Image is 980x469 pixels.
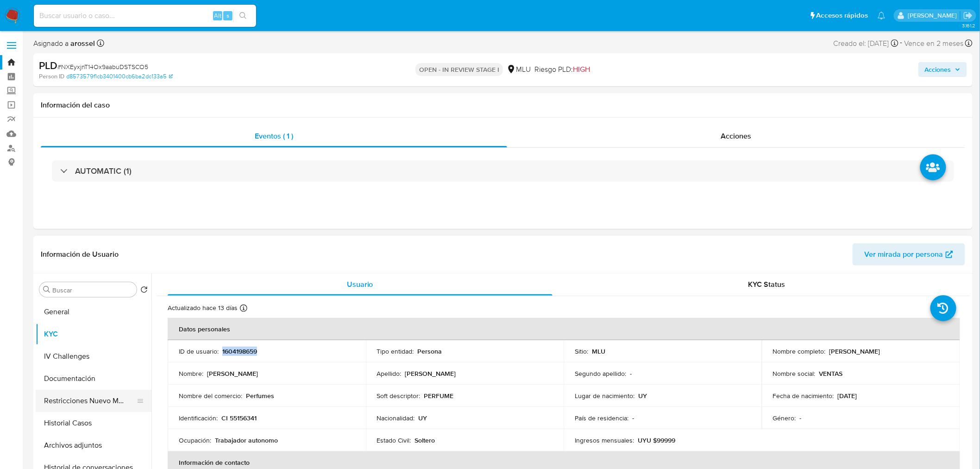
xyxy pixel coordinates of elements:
[377,436,411,444] p: Estado Civil :
[36,345,151,368] button: IV Challenges
[36,368,151,390] button: Documentación
[36,323,151,345] button: KYC
[57,62,148,71] span: # NXEyxjnT14Ox9aabuDSTSCO5
[721,131,751,141] span: Acciones
[41,101,965,110] h1: Información del caso
[179,414,218,422] p: Identificación :
[575,436,634,444] p: Ingresos mensuales :
[419,414,427,422] p: UY
[377,369,402,378] p: Apellido :
[207,369,258,378] p: [PERSON_NAME]
[415,63,503,76] p: OPEN - IN REVIEW STAGE I
[255,131,293,141] span: Eventos ( 1 )
[800,414,802,422] p: -
[179,369,203,378] p: Nombre :
[214,11,221,20] span: Alt
[638,436,675,444] p: UYU $99999
[507,64,531,75] div: MLU
[592,347,605,355] p: MLU
[233,9,252,22] button: search-icon
[52,286,133,294] input: Buscar
[36,390,144,412] button: Restricciones Nuevo Mundo
[575,414,628,422] p: País de residencia :
[222,347,257,355] p: 1604198659
[179,392,242,400] p: Nombre del comercio :
[773,369,816,378] p: Nombre social :
[33,38,95,49] span: Asignado a
[853,243,965,266] button: Ver mirada por persona
[179,347,219,355] p: ID de usuario :
[748,279,785,290] span: KYC Status
[918,62,967,77] button: Acciones
[925,62,951,77] span: Acciones
[819,369,843,378] p: VENTAS
[630,369,632,378] p: -
[179,436,211,444] p: Ocupación :
[405,369,456,378] p: [PERSON_NAME]
[221,414,257,422] p: CI 55156341
[246,392,274,400] p: Perfumes
[829,347,880,355] p: [PERSON_NAME]
[215,436,278,444] p: Trabajador autonomo
[168,318,960,340] th: Datos personales
[347,279,373,290] span: Usuario
[377,347,414,355] p: Tipo entidad :
[140,286,148,296] button: Volver al orden por defecto
[34,10,256,22] input: Buscar usuario o caso...
[41,250,119,259] h1: Información de Usuario
[573,64,590,75] span: HIGH
[638,392,647,400] p: UY
[575,392,634,400] p: Lugar de nacimiento :
[900,37,903,50] span: -
[75,166,132,176] h3: AUTOMATIC (1)
[43,286,50,293] button: Buscar
[575,369,626,378] p: Segundo apellido :
[838,392,857,400] p: [DATE]
[905,38,964,49] span: Vence en 2 meses
[418,347,442,355] p: Persona
[66,72,173,81] a: d8573579f1cb3401400cb6ba2dc133a5
[534,64,590,75] span: Riesgo PLD:
[632,414,634,422] p: -
[39,58,57,73] b: PLD
[773,347,826,355] p: Nombre completo :
[36,301,151,323] button: General
[908,11,960,20] p: antonio.rossel@mercadolibre.com
[773,414,796,422] p: Género :
[36,434,151,456] button: Archivos adjuntos
[878,12,886,19] a: Notificaciones
[226,11,229,20] span: s
[424,392,454,400] p: PERFUME
[834,37,898,50] div: Creado el: [DATE]
[963,11,973,20] a: Salir
[377,414,415,422] p: Nacionalidad :
[52,160,954,182] div: AUTOMATIC (1)
[168,304,238,312] p: Actualizado hace 13 días
[817,11,868,20] span: Accesos rápidos
[773,392,834,400] p: Fecha de nacimiento :
[69,38,95,49] b: arossel
[36,412,151,434] button: Historial Casos
[377,392,421,400] p: Soft descriptor :
[415,436,435,444] p: Soltero
[39,72,64,81] b: Person ID
[575,347,588,355] p: Sitio :
[865,243,943,266] span: Ver mirada por persona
